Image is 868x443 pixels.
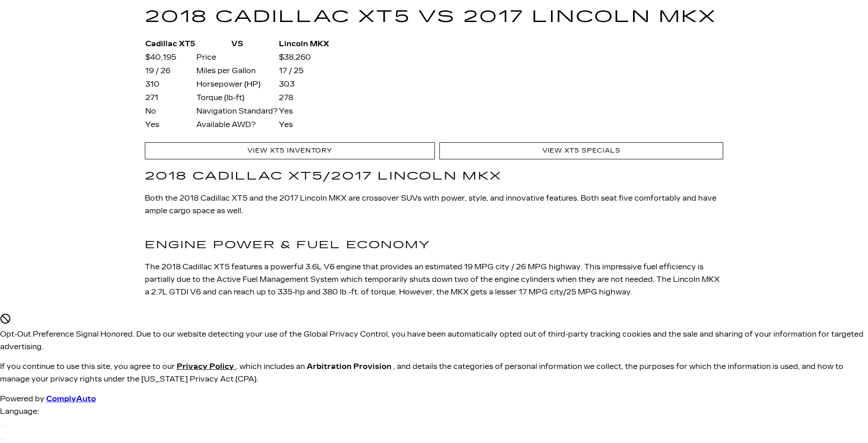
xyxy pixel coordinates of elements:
[145,51,196,64] td: $40,195
[278,78,330,91] td: 303
[145,64,196,78] td: 19 / 26
[278,105,330,118] td: Yes
[177,362,236,371] a: Privacy Policy
[196,37,278,51] th: VS
[145,142,435,159] a: View XT5 Inventory
[177,362,234,371] u: Privacy Policy
[278,37,330,51] th: Lincoln MKX
[307,362,391,371] strong: Arbitration Provision
[196,51,278,64] td: Price
[196,105,278,118] td: Navigation Standard?
[145,105,196,118] td: No
[145,237,723,253] h4: Engine Power & Fuel Economy
[278,64,330,78] td: 17 / 25
[196,78,278,91] td: Horsepower (HP)
[196,64,278,78] td: Miles per Gallon
[46,395,96,403] a: ComplyAuto
[145,91,196,105] td: 271
[196,118,278,132] td: Available AWD?
[278,51,330,64] td: $38,260
[196,91,278,105] td: Torque (lb-ft)
[145,167,723,185] h3: 2018 CADILLAC XT5/2017 LINCOLN MKX
[439,142,723,159] a: View XT5 Specials
[145,78,196,91] td: 310
[145,118,196,132] td: Yes
[145,4,723,30] h1: 2018 CADILLAC XT5 VS 2017 LINCOLN MKX
[278,91,330,105] td: 278
[145,37,196,51] th: Cadillac XT5
[278,118,330,132] td: Yes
